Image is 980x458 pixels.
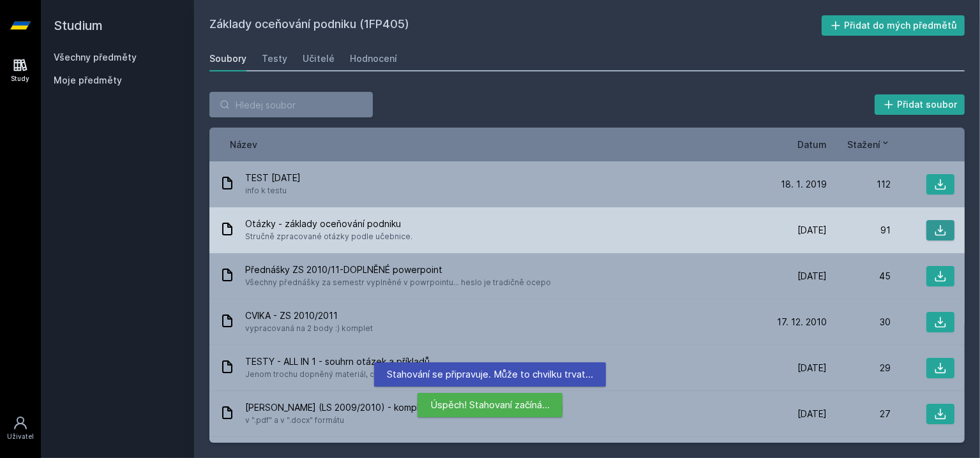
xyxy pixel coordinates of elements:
[827,178,891,191] div: 112
[7,432,34,441] div: Uživatel
[209,92,373,117] input: Hledej soubor
[827,362,891,374] div: 29
[827,316,891,329] div: 30
[847,138,880,151] span: Stažení
[303,52,335,65] div: Učitelé
[3,51,38,90] a: Study
[781,178,827,191] span: 18. 1. 2019
[245,276,551,289] span: Všechny přednášky za semestr vyplněné v powrpointu... heslo je tradičně ocepo
[303,46,335,71] a: Učitelé
[822,15,965,36] button: Přidat do mých předmětů
[3,409,38,448] a: Uživatel
[875,94,965,115] button: Přidat soubor
[847,138,891,151] button: Stažení
[209,46,246,71] a: Soubory
[827,270,891,283] div: 45
[797,362,827,374] span: [DATE]
[827,408,891,420] div: 27
[350,52,397,65] div: Hodnocení
[11,74,30,84] div: Study
[418,393,562,417] div: Úspěch! Stahovaní začíná…
[245,263,551,276] span: Přednášky ZS 2010/11-DOPLNĚNÉ powerpoint
[350,46,397,71] a: Hodnocení
[245,218,412,230] span: Otázky - základy oceňování podniku
[245,309,373,322] span: CVIKA - ZS 2010/2011
[245,355,430,368] span: TESTY - ALL IN 1 - souhrn otázek a příkladů
[245,368,430,381] span: Jenom trochu dopněný materiál, co už tu je
[245,172,301,184] span: TEST [DATE]
[245,401,563,414] span: [PERSON_NAME] (LS 2009/2010) - komplet přepsané přednášky do Wordu
[54,52,137,63] a: Všechny předměty
[262,52,287,65] div: Testy
[54,74,122,87] span: Moje předměty
[245,184,301,197] span: info k testu
[797,408,827,420] span: [DATE]
[230,138,257,151] button: Název
[374,362,606,387] div: Stahování se připravuje. Může to chvilku trvat…
[827,224,891,237] div: 91
[797,224,827,237] span: [DATE]
[797,138,827,151] button: Datum
[209,52,246,65] div: Soubory
[777,316,827,329] span: 17. 12. 2010
[209,15,822,36] h2: Základy oceňování podniku (1FP405)
[245,414,563,427] span: v ".pdf" a v ".docx" formátu
[245,230,412,243] span: Stručně zpracované otázky podle učebnice.
[262,46,287,71] a: Testy
[797,270,827,283] span: [DATE]
[245,322,373,335] span: vypracovaná na 2 body :) komplet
